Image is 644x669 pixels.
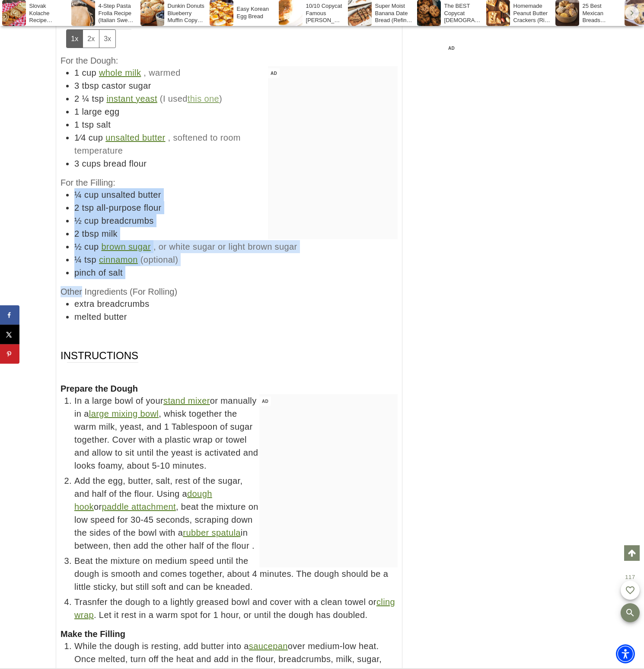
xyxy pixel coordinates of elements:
[74,595,398,621] span: Trasnfer the dough to a lightly greased bowl and cover with a clean towel or . Let it rest in a w...
[74,107,80,116] span: 1
[105,133,165,142] a: unsalted butter
[74,554,398,593] span: Beat the mixture on medium speed until the dough is smooth and comes together, about 4 minutes. T...
[446,43,457,53] span: AD
[74,229,80,238] span: 2
[259,396,271,406] span: AD
[82,81,99,90] span: tbsp
[3,60,126,94] div: NFL on CBS | Paramount+
[74,312,127,322] span: melted butter
[82,159,101,168] span: cups
[268,68,280,78] span: AD
[74,68,80,77] span: 1
[74,216,82,225] span: ½
[89,133,103,142] span: cup
[99,30,115,48] button: Adjust servings by 3x
[97,97,121,102] span: See More
[82,120,94,129] span: tsp
[102,81,151,90] span: castor sugar
[74,133,86,142] span: 1⁄4
[183,528,240,537] a: rubber spatula
[82,229,99,238] span: tbsp
[61,16,131,48] span: Ingredients
[67,30,83,48] button: Adjust servings by 1x
[61,56,118,65] span: For the Dough:
[101,242,150,251] a: brown sugar
[89,409,159,418] a: large mixing bowl
[99,68,141,77] a: whole milk
[83,30,99,48] button: Adjust servings by 2x
[3,100,13,105] span: Ad by
[102,229,118,238] span: milk
[163,396,210,405] a: stand mixer
[74,81,80,90] span: 3
[61,629,125,639] span: Make the Filling
[99,255,138,264] a: cinnamon
[15,100,37,105] span: Paramount+
[143,68,180,77] span: , warmed
[82,68,96,77] span: cup
[153,242,297,251] span: , or white sugar or light brown sugar
[61,178,115,187] span: For the Filling:
[249,641,288,651] a: saucepan
[102,502,176,511] a: paddle attachment
[74,242,82,251] span: ½
[105,107,120,116] span: egg
[74,255,82,264] span: ¼
[74,94,89,103] span: 2 ¼
[61,287,177,296] span: Other Ingredients (For Rolling)
[160,94,222,103] span: (I used )
[616,644,635,663] div: Accessibility Menu
[446,43,575,303] iframe: Advertisement
[61,349,138,376] span: Instructions
[74,120,80,129] span: 1
[92,94,104,103] span: tsp
[74,474,398,552] span: Add the egg, butter, salt, rest of the sugar, and half of the flour. Using a or , beat the mixtur...
[106,94,157,103] a: instant yeast
[74,203,80,212] span: 2
[74,268,123,277] span: pinch of salt
[624,545,640,561] a: Scroll to top
[74,190,82,199] span: ¼
[74,133,241,155] span: , softened to room temperature
[103,159,147,168] span: bread flour
[74,299,150,309] span: extra breadcrumbs
[82,203,94,212] span: tsp
[74,394,398,472] span: In a large bowl of your or manually in a , whisk together the warm milk, yeast, and 1 Tablespoon ...
[84,190,99,199] span: cup
[96,203,161,212] span: all-purpose flour
[74,159,80,168] span: 3
[84,255,96,264] span: tsp
[82,107,102,116] span: large
[140,255,178,264] span: (optional)
[61,384,138,393] span: Prepare the Dough
[101,216,153,225] span: breadcrumbs
[123,0,129,6] img: adc.png
[188,94,219,103] a: this one
[268,68,398,177] iframe: Advertisement
[84,242,99,251] span: cup
[96,120,111,129] span: salt
[101,190,161,199] span: unsalted butter
[84,216,99,225] span: cup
